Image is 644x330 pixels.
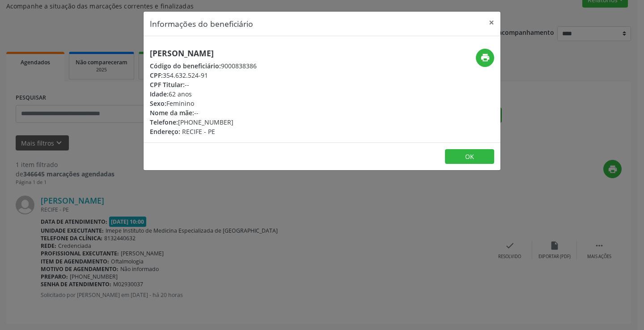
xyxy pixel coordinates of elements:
[480,53,490,63] i: print
[150,118,178,126] span: Telefone:
[150,109,194,117] span: Nome da mãe:
[150,71,163,79] span: CPF:
[150,18,253,29] h5: Informações do beneficiário
[150,90,169,98] span: Idade:
[150,80,257,89] div: --
[150,108,257,117] div: --
[483,12,500,33] button: Close
[182,127,215,136] span: RECIFE - PE
[150,61,257,71] div: 9000838386
[150,117,257,127] div: [PHONE_NUMBER]
[150,99,257,108] div: Feminino
[150,71,257,80] div: 354.632.524-91
[476,49,494,67] button: print
[150,127,180,136] span: Endereço:
[150,89,257,99] div: 62 anos
[150,62,221,70] span: Código do beneficiário:
[445,149,494,164] button: OK
[150,99,166,108] span: Sexo:
[150,49,257,58] h5: [PERSON_NAME]
[150,80,185,89] span: CPF Titular:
